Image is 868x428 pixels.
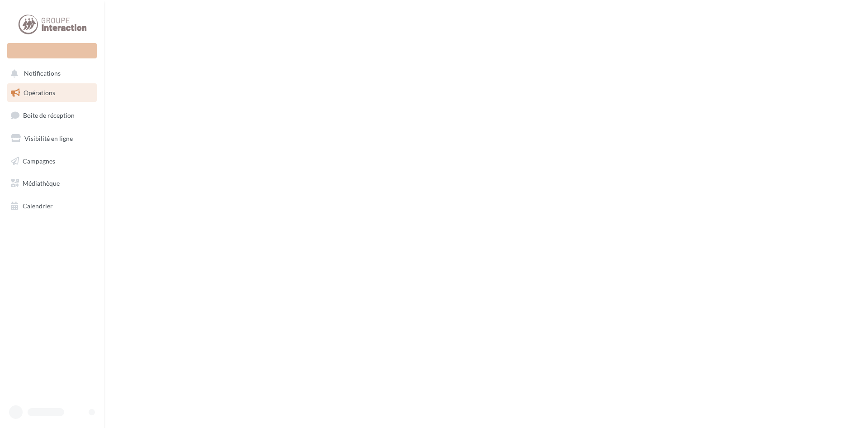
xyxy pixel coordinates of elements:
[24,89,55,96] span: Opérations
[23,179,60,187] span: Médiathèque
[24,70,61,77] span: Notifications
[23,111,75,119] span: Boîte de réception
[23,202,53,210] span: Calendrier
[24,135,73,142] span: Visibilité en ligne
[5,197,99,216] a: Calendrier
[5,152,99,171] a: Campagnes
[23,157,55,164] span: Campagnes
[5,174,99,193] a: Médiathèque
[5,83,99,102] a: Opérations
[7,43,97,58] div: Nouvelle campagne
[5,106,99,125] a: Boîte de réception
[5,129,99,148] a: Visibilité en ligne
